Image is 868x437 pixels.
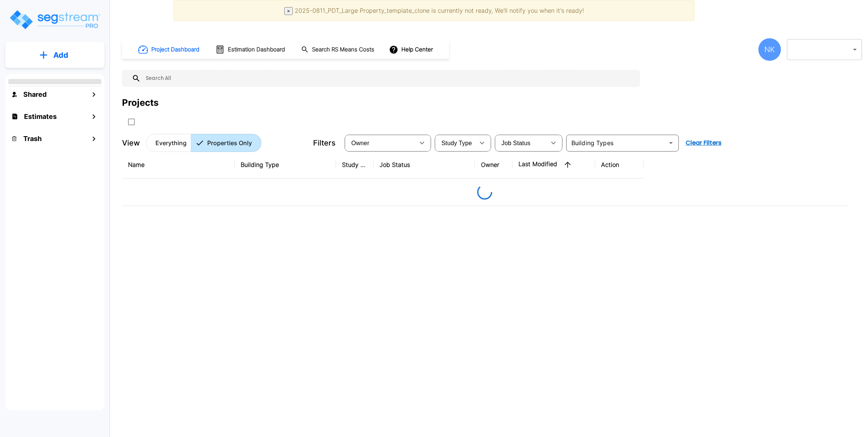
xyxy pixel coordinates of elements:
[683,135,725,150] button: Clear Filters
[151,45,199,54] h1: Project Dashboard
[298,42,378,57] button: Search RS Means Costs
[191,134,261,152] button: Properties Only
[351,140,369,146] span: Owner
[758,38,781,61] div: NK
[146,134,191,152] button: Everything
[235,151,336,179] th: Building Type
[475,151,512,179] th: Owner
[122,137,140,149] p: View
[122,151,235,179] th: Name
[595,151,644,179] th: Action
[666,138,676,148] button: Open
[284,7,293,15] button: Close
[9,9,101,30] img: Logo
[436,132,475,153] div: Select
[313,137,336,149] p: Filters
[496,132,546,153] div: Select
[287,8,290,14] span: ×
[155,138,187,147] p: Everything
[23,89,47,99] h1: Shared
[346,132,414,153] div: Select
[146,134,261,152] div: Platform
[124,114,139,129] button: SelectAll
[295,7,584,14] span: 2025-0811_PDT_Large Property_template_clone is currently not ready, We'll notify you when it's re...
[207,138,252,147] p: Properties Only
[122,96,158,110] div: Projects
[568,138,664,148] input: Building Types
[512,151,595,179] th: Last Modified
[141,70,636,87] input: Search All
[442,140,472,146] span: Study Type
[24,111,57,122] h1: Estimates
[374,151,475,179] th: Job Status
[135,41,203,58] button: Project Dashboard
[53,50,68,61] p: Add
[5,44,104,66] button: Add
[312,45,374,54] h1: Search RS Means Costs
[502,140,530,146] span: Job Status
[212,42,289,57] button: Estimation Dashboard
[336,151,374,179] th: Study Type
[23,134,42,144] h1: Trash
[387,42,436,57] button: Help Center
[228,45,285,54] h1: Estimation Dashboard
